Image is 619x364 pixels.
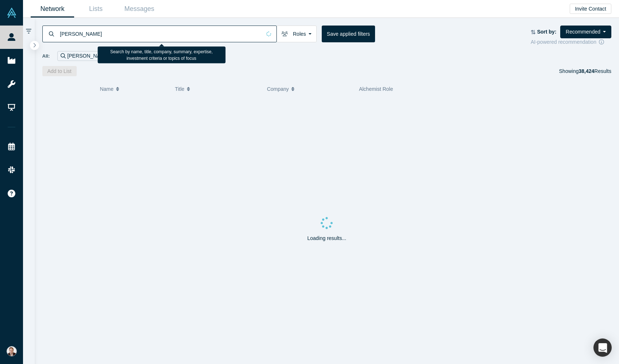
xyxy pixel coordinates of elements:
[560,26,611,38] button: Recommended
[537,29,557,35] strong: Sort by:
[57,51,118,61] div: [PERSON_NAME]
[100,81,167,97] button: Name
[42,66,77,76] button: Add to List
[276,26,317,42] button: Roles
[267,81,289,97] span: Company
[307,235,346,242] p: Loading results...
[175,81,184,97] span: Title
[7,8,17,18] img: Alchemist Vault Logo
[267,81,351,97] button: Company
[322,26,375,42] button: Save applied filters
[31,0,74,18] a: Network
[531,38,611,46] div: AI-powered recommendation
[100,81,113,97] span: Name
[7,346,17,356] img: Alex Shevelenko's Account
[109,52,115,60] button: Remove Filter
[559,66,611,76] div: Showing
[118,0,161,18] a: Messages
[578,68,594,74] strong: 38,424
[359,86,393,92] span: Alchemist Role
[42,53,50,60] span: All:
[175,81,259,97] button: Title
[570,4,611,14] button: Invite Contact
[59,25,261,42] input: Search by name, title, company, summary, expertise, investment criteria or topics of focus
[74,0,118,18] a: Lists
[578,68,611,74] span: Results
